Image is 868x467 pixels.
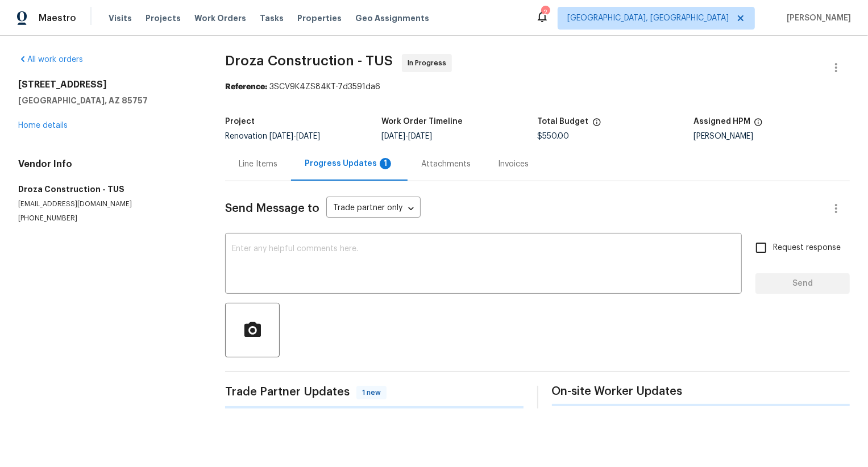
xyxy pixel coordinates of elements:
span: - [269,132,320,140]
span: Renovation [225,132,320,140]
h4: Vendor Info [18,159,198,170]
span: On-site Worker Updates [552,386,850,397]
span: [PERSON_NAME] [782,12,851,24]
div: Line Items [239,159,277,170]
span: Projects [146,12,181,24]
b: Reference: [225,83,267,91]
div: Trade partner only [326,199,421,218]
p: [PHONE_NUMBER] [18,214,198,223]
span: In Progress [408,57,451,69]
div: [PERSON_NAME] [693,132,850,140]
span: Droza Construction - TUS [225,54,393,68]
span: Visits [109,12,132,24]
span: 1 new [358,387,385,398]
span: Tasks [260,14,284,22]
span: - [381,132,432,140]
h5: Droza Construction - TUS [18,184,198,195]
span: The total cost of line items that have been proposed by Opendoor. This sum includes line items th... [592,118,601,132]
span: Work Orders [194,12,246,24]
div: Progress Updates [305,158,394,169]
h2: [STREET_ADDRESS] [18,79,198,90]
div: 1 [380,158,391,169]
h5: [GEOGRAPHIC_DATA], AZ 85757 [18,95,198,106]
span: [DATE] [269,132,293,140]
a: All work orders [18,56,83,64]
span: $550.00 [538,132,570,140]
div: 3SCV9K4ZS84KT-7d3591da6 [225,81,850,93]
h5: Total Budget [538,118,589,126]
span: [DATE] [296,132,320,140]
span: Maestro [39,12,76,24]
h5: Project [225,118,255,126]
span: Trade Partner Updates [225,386,524,399]
p: [EMAIL_ADDRESS][DOMAIN_NAME] [18,199,198,209]
span: Geo Assignments [355,12,429,24]
div: Invoices [498,159,529,170]
span: [DATE] [381,132,405,140]
div: Attachments [421,159,471,170]
span: [GEOGRAPHIC_DATA], [GEOGRAPHIC_DATA] [567,12,729,24]
span: The hpm assigned to this work order. [754,118,763,132]
span: [DATE] [408,132,432,140]
span: Request response [773,242,841,254]
span: Properties [297,12,342,24]
div: 2 [541,7,549,18]
a: Home details [18,122,68,130]
h5: Work Order Timeline [381,118,463,126]
h5: Assigned HPM [693,118,750,126]
span: Send Message to [225,203,319,214]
